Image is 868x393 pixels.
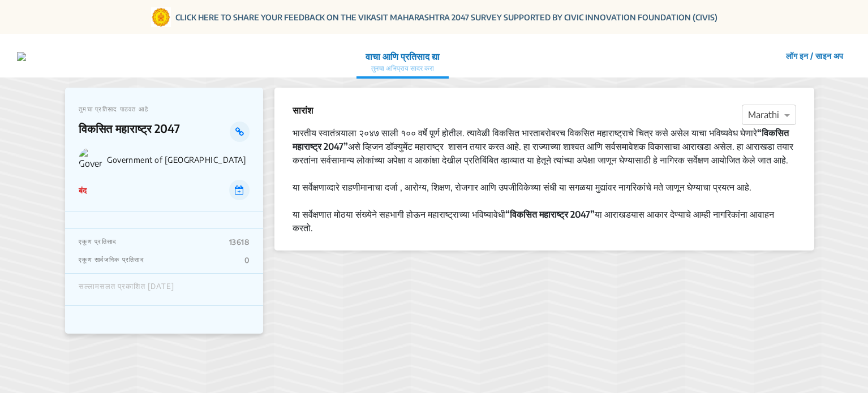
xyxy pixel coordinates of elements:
[79,282,174,297] div: सल्लामसलत प्रकाशित [DATE]
[366,63,440,74] p: तुमचा अभिप्राय सादर करा
[505,209,595,220] strong: “विकसित महाराष्ट्र 2047”
[779,47,851,64] button: लॉग इन / साइन अप
[107,155,250,165] p: Government of [GEOGRAPHIC_DATA]
[79,256,144,265] p: एकूण सार्वजनिक प्रतिसाद
[229,237,250,247] p: 13618
[244,256,250,265] p: 0
[366,50,440,63] p: वाचा आणि प्रतिसाद द्या
[17,52,26,61] img: 7907nfqetxyivg6ubhai9kg9bhzr
[79,237,117,247] p: एकूण प्रतिसाद
[175,11,717,23] a: CLICK HERE TO SHARE YOUR FEEDBACK ON THE VIKASIT MAHARASHTRA 2047 SURVEY SUPPORTED BY CIVIC INNOV...
[79,148,102,171] img: Government of Maharashtra logo
[79,105,250,113] p: तुमचा प्रतिसाद पाठवत आहे
[293,126,796,167] div: भारतीय स्वातंत्र्याला २०४७ साली १०० वर्षे पूर्ण होतील. त्यावेळी विकसित भारताबरोबरच विकसित महाराष्...
[151,7,171,27] img: Gom Logo
[293,103,313,117] p: सारांश
[293,180,796,194] div: या सर्वेक्षणाव्दारे राहणीमानाचा दर्जा , आरोग्य, शिक्षण, रोजगार आणि उपजीविकेच्या संधी या सगळया मुद...
[293,208,796,235] div: या सर्वेक्षणात मोठया संख्येने सहभागी होऊन महाराष्ट्राच्या भविष्यावेधी या आराखडयास आकार देण्याचे आ...
[79,122,230,142] p: विकसित महाराष्ट्र 2047
[79,184,87,196] p: बंद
